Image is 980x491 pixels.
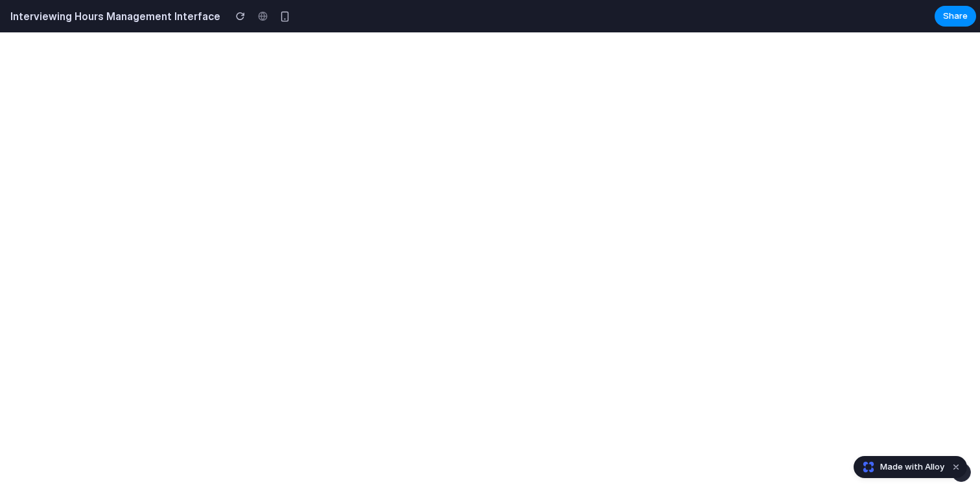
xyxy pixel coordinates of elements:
[880,461,944,474] span: Made with Alloy
[935,6,976,27] button: Share
[5,8,220,24] h2: Interviewing Hours Management Interface
[948,459,964,475] button: Dismiss watermark
[854,461,946,474] a: Made with Alloy
[943,10,968,23] span: Share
